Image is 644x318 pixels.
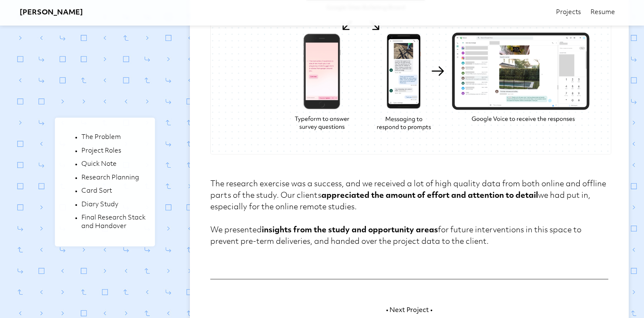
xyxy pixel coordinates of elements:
a: Projects [556,9,581,17]
p: The research exercise was a success, and we received a lot of high quality data from both online ... [210,179,608,248]
a: Research Planning [81,174,146,182]
a: Diary Study [81,201,146,209]
a: Resume [590,9,615,17]
b: insights from the study and opportunity areas [262,227,438,234]
a: [PERSON_NAME] [20,8,83,18]
a: Quick Note [81,160,146,169]
b: appreciated the amount of effort and attention to detail [321,192,538,200]
a: Card Sort [81,187,146,196]
a: Project Roles [81,147,146,156]
a: Final Research Stackand Handover [81,214,146,231]
a: The Problem [81,133,146,142]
